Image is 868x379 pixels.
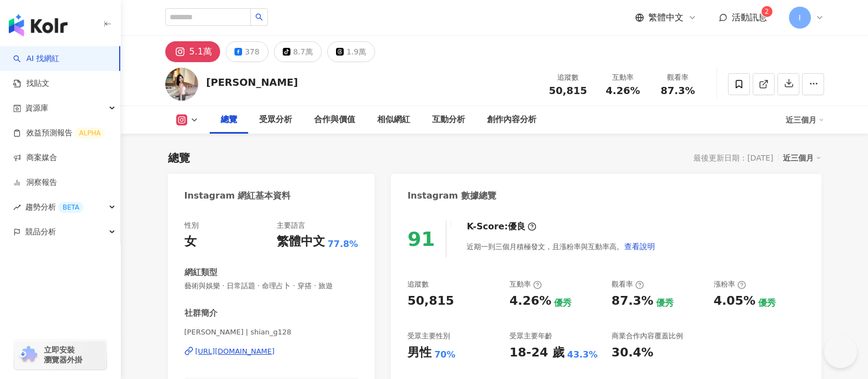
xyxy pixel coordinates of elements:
[693,153,773,162] div: 最後更新日期：[DATE]
[13,204,21,211] span: rise
[184,307,217,319] div: 社群簡介
[165,68,198,101] img: KOL Avatar
[184,347,359,356] a: [URL][DOMAIN_NAME]
[624,235,656,257] button: 查看說明
[255,13,263,21] span: search
[487,113,536,127] div: 創作內容分析
[656,297,674,309] div: 優秀
[786,111,824,129] div: 近三個月
[25,96,48,120] span: 資源庫
[612,293,653,310] div: 87.3%
[509,344,564,361] div: 18-24 歲
[407,331,450,341] div: 受眾主要性別
[226,41,268,62] button: 378
[407,344,432,361] div: 男性
[189,44,212,59] div: 5.1萬
[783,151,821,165] div: 近三個月
[274,41,322,62] button: 8.7萬
[732,12,767,23] span: 活動訊息
[648,12,684,24] span: 繁體中文
[407,293,454,310] div: 50,815
[44,345,82,365] span: 立即安裝 瀏覽器外掛
[184,327,359,337] span: [PERSON_NAME] | shian_g128
[509,293,551,310] div: 4.26%
[14,340,107,370] a: chrome extension立即安裝 瀏覽器外掛
[25,219,56,244] span: 競品分析
[277,221,305,230] div: 主要語言
[508,221,525,233] div: 優良
[58,202,83,213] div: BETA
[824,335,857,368] iframe: Help Scout Beacon - Open
[18,346,39,364] img: chrome extension
[714,279,746,289] div: 漲粉率
[606,85,640,96] span: 4.26%
[9,14,68,36] img: logo
[328,238,359,250] span: 77.8%
[798,12,800,24] span: I
[184,281,359,291] span: 藝術與娛樂 · 日常話題 · 命理占卜 · 穿搭 · 旅遊
[509,331,552,341] div: 受眾主要年齡
[602,72,644,83] div: 互動率
[547,72,589,83] div: 追蹤數
[165,41,220,62] button: 5.1萬
[660,85,695,96] span: 87.3%
[407,228,435,250] div: 91
[765,8,769,15] span: 2
[13,152,57,163] a: 商案媒合
[206,75,298,89] div: [PERSON_NAME]
[624,242,655,251] span: 查看說明
[407,279,429,289] div: 追蹤數
[612,344,653,361] div: 30.4%
[432,113,465,127] div: 互動分析
[327,41,375,62] button: 1.9萬
[184,190,291,202] div: Instagram 網紅基本資料
[567,349,598,361] div: 43.3%
[293,44,313,59] div: 8.7萬
[377,113,410,127] div: 相似網紅
[195,347,275,356] div: [URL][DOMAIN_NAME]
[168,150,190,166] div: 總覽
[13,128,105,139] a: 效益預測報告ALPHA
[13,53,59,64] a: searchAI 找網紅
[245,44,260,59] div: 378
[549,85,587,96] span: 50,815
[434,349,455,361] div: 70%
[657,72,699,83] div: 觀看率
[184,233,197,250] div: 女
[277,233,325,250] div: 繁體中文
[509,279,542,289] div: 互動率
[259,113,292,127] div: 受眾分析
[314,113,355,127] div: 合作與價值
[761,6,772,17] sup: 2
[714,293,755,310] div: 4.05%
[184,221,199,230] div: 性別
[612,331,683,341] div: 商業合作內容覆蓋比例
[184,267,217,278] div: 網紅類型
[758,297,776,309] div: 優秀
[407,190,496,202] div: Instagram 數據總覽
[612,279,644,289] div: 觀看率
[467,221,536,233] div: K-Score :
[346,44,366,59] div: 1.9萬
[467,235,656,257] div: 近期一到三個月積極發文，且漲粉率與互動率高。
[13,177,57,188] a: 洞察報告
[13,78,49,89] a: 找貼文
[221,113,237,127] div: 總覽
[25,195,83,219] span: 趨勢分析
[554,297,572,309] div: 優秀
